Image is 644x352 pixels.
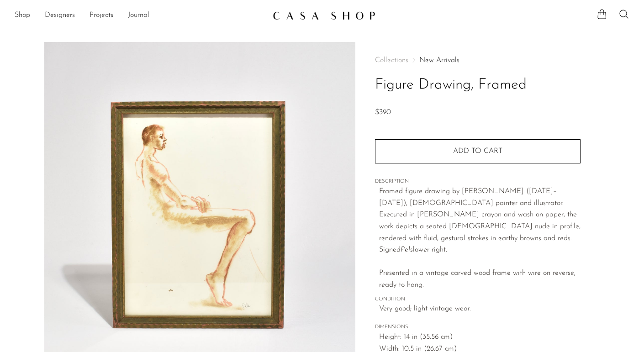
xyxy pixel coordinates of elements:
span: Height: 14 in (35.56 cm) [379,331,581,343]
span: DESCRIPTION [375,178,581,186]
ul: NEW HEADER MENU [15,8,265,23]
span: Collections [375,57,408,64]
span: Add to cart [453,147,502,155]
em: Pels [401,246,413,253]
span: Very good; light vintage wear. [379,303,581,315]
a: New Arrivals [419,57,459,64]
span: $390 [375,109,391,116]
nav: Desktop navigation [15,8,265,23]
span: DIMENSIONS [375,323,581,331]
nav: Breadcrumbs [375,57,581,64]
a: Designers [45,10,75,21]
a: Projects [90,10,113,21]
p: Framed figure drawing by [PERSON_NAME] ([DATE]–[DATE]), [DEMOGRAPHIC_DATA] painter and illustrato... [379,186,581,291]
button: Add to cart [375,139,581,163]
span: CONDITION [375,295,581,304]
a: Shop [15,10,30,21]
h1: Figure Drawing, Framed [375,74,581,97]
a: Journal [128,10,149,21]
